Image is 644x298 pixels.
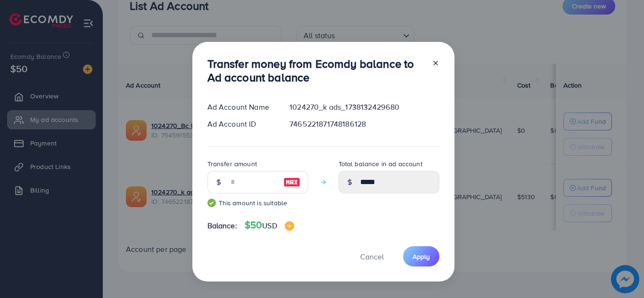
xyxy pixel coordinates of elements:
[348,246,396,266] button: Cancel
[207,198,308,208] small: This amount is suitable
[207,159,257,169] label: Transfer amount
[245,219,294,231] h4: $50
[285,221,294,231] img: image
[282,102,446,113] div: 1024270_k ads_1738132429680
[360,251,384,262] span: Cancel
[207,220,237,231] span: Balance:
[403,246,439,266] button: Apply
[207,199,216,207] img: guide
[282,119,446,129] div: 7465221871748186128
[200,119,282,129] div: Ad Account ID
[200,102,282,113] div: Ad Account Name
[283,177,300,188] img: image
[339,159,422,169] label: Total balance in ad account
[262,220,277,231] span: USD
[207,57,424,84] h3: Transfer money from Ecomdy balance to Ad account balance
[413,252,430,261] span: Apply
